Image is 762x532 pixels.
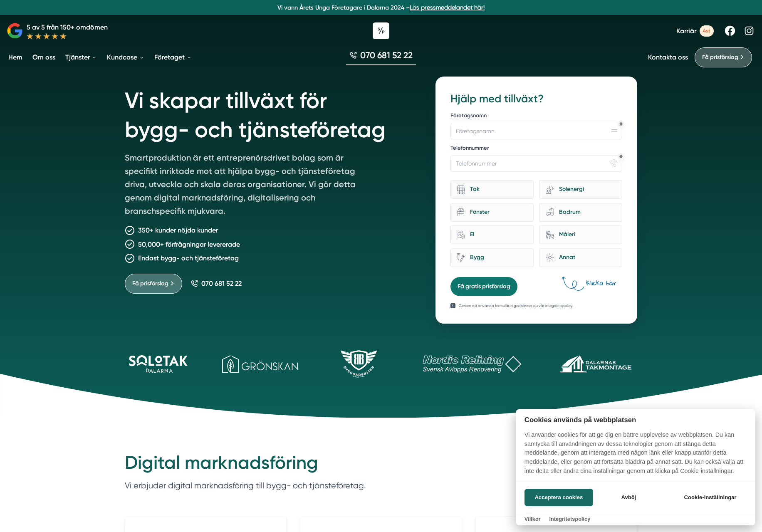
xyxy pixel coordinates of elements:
[549,516,590,522] a: Integritetspolicy
[524,489,593,506] button: Acceptera cookies
[524,516,541,522] a: Villkor
[674,489,747,506] button: Cookie-inställningar
[516,416,755,424] h2: Cookies används på webbplatsen
[516,431,755,481] p: Vi använder cookies för att ge dig en bättre upplevelse av webbplatsen. Du kan samtycka till anvä...
[596,489,662,506] button: Avböj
